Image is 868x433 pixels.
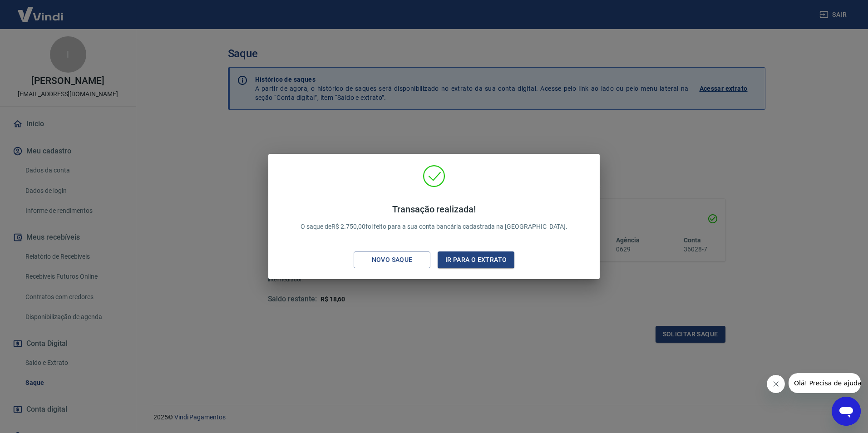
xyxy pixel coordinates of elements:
[354,251,430,268] button: Novo saque
[301,204,568,215] h4: Transação realizada!
[5,6,76,14] span: Olá! Precisa de ajuda?
[438,251,514,268] button: Ir para o extrato
[361,254,424,266] div: Novo saque
[767,375,785,393] iframe: Fechar mensagem
[301,204,568,231] p: O saque de R$ 2.750,00 foi feito para a sua conta bancária cadastrada na [GEOGRAPHIC_DATA].
[832,397,861,426] iframe: Botão para abrir a janela de mensagens
[789,373,861,393] iframe: Mensagem da empresa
